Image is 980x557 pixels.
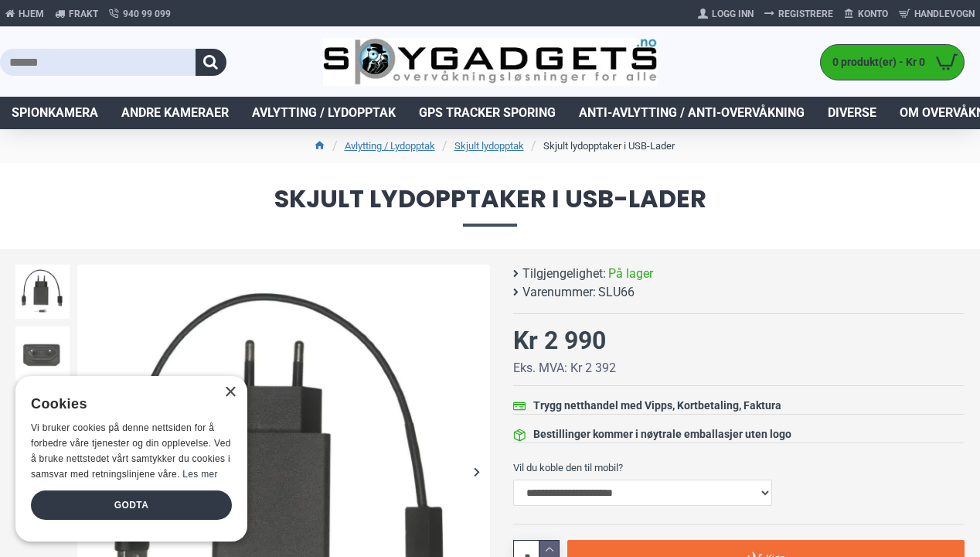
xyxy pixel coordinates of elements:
span: Registrere [778,7,833,21]
span: Spionkamera [12,104,98,122]
div: Godta [31,490,232,520]
div: Trygg netthandel med Vipps, Kortbetaling, Faktura [533,398,781,414]
span: 940 99 099 [123,7,171,21]
a: GPS Tracker Sporing [407,97,567,129]
a: 0 produkt(er) - Kr 0 [821,45,964,80]
a: Andre kameraer [110,97,240,129]
span: Logg Inn [712,7,754,21]
span: Skjult lydopptaker i USB-Lader [15,186,965,226]
a: Les mer, opens a new window [182,469,217,480]
a: Anti-avlytting / Anti-overvåkning [567,97,816,129]
b: Tilgjengelighet: [522,265,606,283]
span: Hjem [19,7,44,21]
span: Diverse [828,104,876,122]
a: Diverse [816,97,888,129]
a: Registrere [759,2,839,26]
span: GPS Tracker Sporing [419,104,556,122]
a: Logg Inn [692,2,759,26]
div: Bestillinger kommer i nøytrale emballasjer uten logo [533,426,791,443]
span: Avlytting / Lydopptak [252,104,396,122]
div: Kr 2 990 [513,322,606,359]
div: Next slide [463,458,490,485]
b: Varenummer: [522,283,596,302]
a: Konto [839,2,893,26]
label: Vil du koble den til mobil? [513,455,965,480]
span: Konto [858,7,888,21]
span: Handlevogn [914,7,975,21]
img: SpyGadgets.no [323,38,656,86]
img: Skjult lydopptaker i USB-Lader [15,326,70,381]
span: Vi bruker cookies på denne nettsiden for å forbedre våre tjenester og din opplevelse. Ved å bruke... [31,422,231,479]
div: Close [224,387,236,398]
span: 0 produkt(er) - Kr 0 [821,54,929,70]
a: Handlevogn [893,2,980,26]
span: Frakt [69,7,98,21]
span: Anti-avlytting / Anti-overvåkning [579,104,805,122]
a: Avlytting / Lydopptak [240,97,407,129]
span: SLU66 [598,283,635,302]
span: På lager [608,265,653,283]
a: Avlytting / Lydopptak [345,138,435,154]
img: Skjult lydopptaker i USB-Lader [15,265,70,319]
div: Cookies [31,388,222,421]
a: Skjult lydopptak [454,138,524,154]
span: Andre kameraer [121,104,229,122]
